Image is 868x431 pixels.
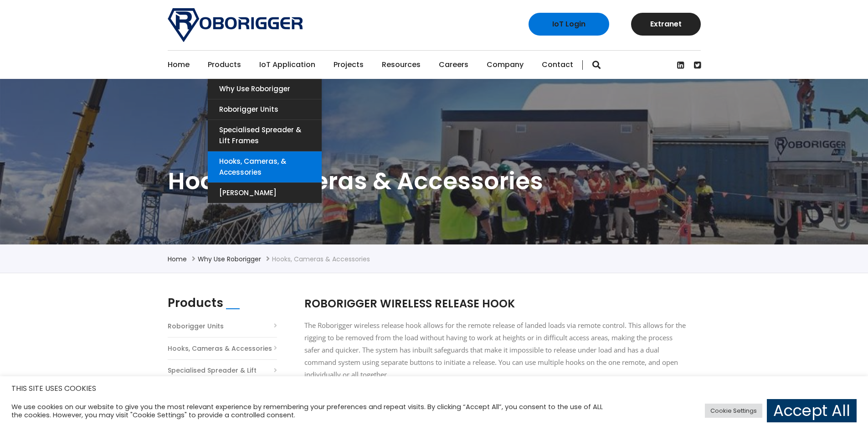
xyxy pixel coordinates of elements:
[208,99,322,119] a: Roborigger Units
[198,254,261,264] a: Why use Roborigger
[168,343,272,355] a: Hooks, Cameras & Accessories
[168,254,187,264] a: Home
[487,51,524,79] a: Company
[334,51,364,79] a: Projects
[208,79,322,99] a: Why use Roborigger
[705,404,762,418] a: Cookie Settings
[529,13,609,36] a: IoT Login
[304,296,515,311] span: ROBORIGGER WIRELESS RELEASE HOOK
[542,51,573,79] a: Contact
[304,319,687,381] p: The Roborigger wireless release hook allows for the remote release of landed loads via remote con...
[208,183,322,203] a: [PERSON_NAME]
[272,254,370,265] li: Hooks, Cameras & Accessories
[259,51,315,79] a: IoT Application
[168,364,277,389] a: Specialised Spreader & Lift Frames
[208,51,241,79] a: Products
[382,51,421,79] a: Resources
[168,51,190,79] a: Home
[208,151,322,182] a: Hooks, Cameras, & Accessories
[168,8,303,42] img: Roborigger
[767,399,857,422] a: Accept All
[11,403,603,419] div: We use cookies on our website to give you the most relevant experience by remembering your prefer...
[168,320,224,332] a: Roborigger Units
[631,13,701,36] a: Extranet
[168,296,223,310] h2: Products
[439,51,468,79] a: Careers
[168,166,701,197] h1: Hooks, Cameras & Accessories
[208,120,322,151] a: Specialised Spreader & Lift Frames
[11,383,857,395] h5: THIS SITE USES COOKIES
